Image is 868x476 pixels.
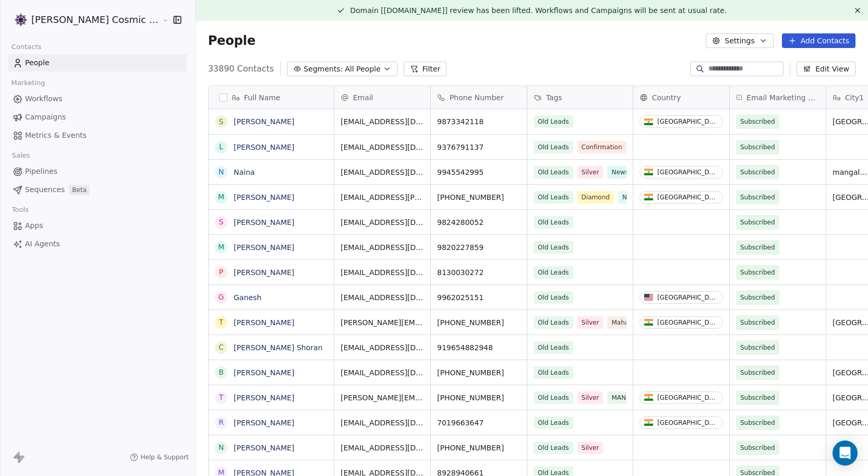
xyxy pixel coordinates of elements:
div: Phone Number [431,86,527,109]
span: Domain [[DOMAIN_NAME]] review has been lifted. Workflows and Campaigns will be sent at usual rate. [350,6,727,15]
span: 9376791137 [437,142,521,152]
a: [PERSON_NAME] Shoran [234,343,322,352]
span: 9962025151 [437,292,521,303]
span: Diamond [577,191,613,204]
span: Sequences [25,184,65,195]
span: Subscribed [740,217,775,228]
a: Apps [8,217,187,234]
span: Subscribed [740,342,775,353]
span: Tags [546,92,562,103]
span: [PERSON_NAME][EMAIL_ADDRESS][DOMAIN_NAME] [341,392,424,403]
a: Campaigns [8,109,187,126]
span: Old Leads [534,216,573,229]
a: [PERSON_NAME] [234,268,294,277]
a: Pipelines [8,163,187,180]
a: [PERSON_NAME] [234,218,294,227]
span: Subscribed [740,292,775,303]
span: Metrics & Events [25,130,87,141]
div: M [218,192,224,203]
a: Ganesh [234,293,261,302]
span: [PHONE_NUMBER] [437,392,521,403]
a: [PERSON_NAME] [234,394,294,402]
span: Sales [7,148,34,163]
button: Edit View [797,62,855,76]
span: Subscribed [740,167,775,177]
div: Email [334,86,430,109]
span: Contacts [7,39,46,55]
span: [PHONE_NUMBER] [437,317,521,328]
span: 919654882948 [437,342,521,353]
span: Old Leads [534,366,573,379]
div: [GEOGRAPHIC_DATA] [657,194,718,201]
span: Segments: [304,64,343,75]
div: Open Intercom Messenger [833,441,858,466]
div: Country [633,86,729,109]
button: [PERSON_NAME] Cosmic Academy LLP [13,11,155,29]
span: Silver [577,442,603,454]
span: [PERSON_NAME][EMAIL_ADDRESS][DOMAIN_NAME] [341,317,424,328]
span: 33890 Contacts [208,63,274,75]
span: Full Name [244,92,281,103]
a: [PERSON_NAME] [234,143,294,151]
span: Old Leads [534,166,573,178]
div: [GEOGRAPHIC_DATA] [657,294,718,301]
div: P [219,267,223,278]
div: [GEOGRAPHIC_DATA] [657,169,718,176]
span: Email Marketing Consent [746,92,819,103]
span: Old Leads [534,291,573,304]
a: People [8,54,187,72]
span: People [25,57,50,68]
span: Old Leads [534,442,573,454]
span: Subscribed [740,267,775,278]
div: [GEOGRAPHIC_DATA] [657,419,718,426]
span: Silver [577,391,603,404]
div: G [218,292,224,303]
img: Logo_Properly_Aligned.png [15,14,27,26]
span: Confirmation [577,141,626,153]
span: Old Leads [534,316,573,329]
span: Old Leads [534,241,573,254]
span: Newsletter [607,166,649,178]
a: [PERSON_NAME] [234,193,294,201]
div: [GEOGRAPHIC_DATA] [657,394,718,401]
span: [PHONE_NUMBER] [437,192,521,203]
div: S [219,217,223,228]
div: M [218,242,224,253]
span: Old Leads [534,266,573,279]
span: Email [353,92,373,103]
div: N [218,442,223,453]
span: 9945542995 [437,167,521,177]
button: Filter [404,62,447,76]
span: Old Leads [534,341,573,354]
div: L [219,141,223,152]
a: Metrics & Events [8,127,187,144]
div: Email Marketing Consent [730,86,826,109]
span: Beta [69,185,90,195]
span: Old Leads [534,391,573,404]
div: C [219,342,224,353]
div: Full Name [209,86,334,109]
div: B [219,367,224,378]
span: Workflows [25,93,63,104]
a: [PERSON_NAME] [234,318,294,327]
div: S [219,116,223,127]
span: Subscribed [740,317,775,328]
span: [PERSON_NAME] Cosmic Academy LLP [31,13,160,27]
span: 8130030272 [437,267,521,278]
span: Silver [577,166,603,178]
span: 9873342118 [437,116,521,127]
span: [EMAIL_ADDRESS][DOMAIN_NAME] [341,217,424,228]
span: [EMAIL_ADDRESS][DOMAIN_NAME] [341,267,424,278]
span: Subscribed [740,443,775,453]
a: SequencesBeta [8,181,187,198]
span: Subscribed [740,418,775,428]
span: Marketing [7,75,50,91]
span: 9820227859 [437,242,521,253]
span: [EMAIL_ADDRESS][DOMAIN_NAME] [341,367,424,378]
div: [GEOGRAPHIC_DATA] [657,118,718,125]
span: Old Leads [534,115,573,128]
span: Subscribed [740,116,775,127]
span: [EMAIL_ADDRESS][DOMAIN_NAME] [341,116,424,127]
span: Newsletter [618,191,660,204]
a: Help & Support [130,453,188,461]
